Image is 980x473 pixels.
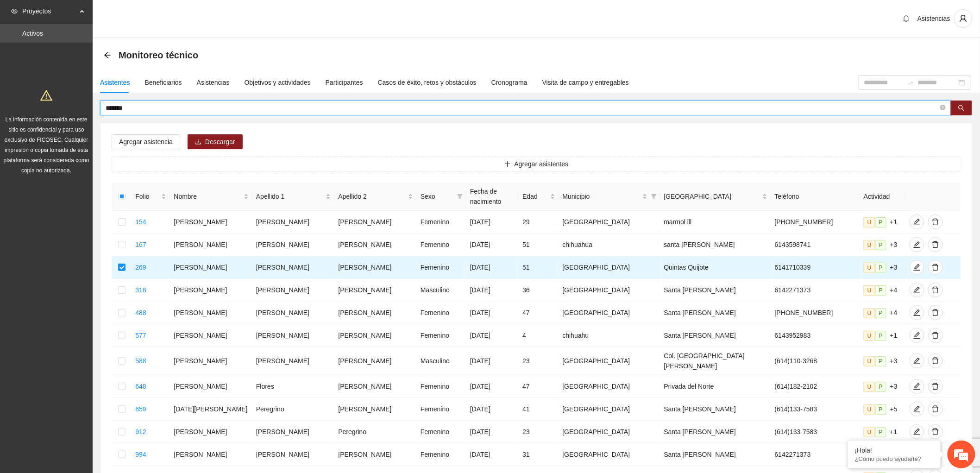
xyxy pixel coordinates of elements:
div: Asistentes [100,77,130,88]
td: [PERSON_NAME] [170,347,252,375]
td: 47 [519,302,559,324]
button: delete [928,379,943,394]
td: [PERSON_NAME] [334,302,417,324]
td: [PERSON_NAME] [334,375,417,398]
th: Teléfono [771,183,860,211]
span: plus [504,161,511,168]
td: +4 [860,279,906,302]
td: Peregrino [334,421,417,443]
button: bell [899,11,914,26]
a: 269 [135,264,146,271]
button: edit [910,379,924,394]
td: [PERSON_NAME] [334,211,417,233]
td: [PERSON_NAME] [252,302,335,324]
a: 318 [135,286,146,294]
button: delete [928,402,943,416]
td: santa [PERSON_NAME] [660,233,771,256]
td: [PERSON_NAME] [170,375,252,398]
button: delete [928,424,943,439]
td: 6143952983 [771,324,860,347]
span: P [875,382,886,392]
div: Visita de campo y entregables [542,77,629,88]
td: Femenino [417,324,466,347]
td: [DATE] [466,302,519,324]
td: +3 [860,256,906,279]
span: delete [929,383,942,390]
span: delete [929,405,942,413]
span: delete [929,286,942,294]
button: edit [910,424,924,439]
td: [PERSON_NAME] [170,279,252,302]
a: 912 [135,428,146,435]
button: delete [928,214,943,229]
td: Femenino [417,421,466,443]
button: edit [910,214,924,229]
span: U [864,404,875,415]
span: download [195,139,201,146]
td: Col. [GEOGRAPHIC_DATA][PERSON_NAME] [660,347,771,375]
td: [PERSON_NAME] [252,233,335,256]
span: Agregar asistencia [119,137,173,147]
td: [GEOGRAPHIC_DATA] [559,302,660,324]
span: close-circle [940,104,946,113]
span: search [958,105,965,112]
td: [PERSON_NAME] [170,256,252,279]
span: to [907,79,914,86]
td: 29 [519,211,559,233]
a: 648 [135,383,146,390]
td: [PERSON_NAME] [334,279,417,302]
span: filter [649,189,659,203]
span: P [875,404,886,415]
td: [PERSON_NAME] [334,233,417,256]
span: bell [899,15,913,22]
td: Masculino [417,347,466,375]
span: edit [910,309,924,316]
span: Estamos en línea. [54,124,128,217]
td: [GEOGRAPHIC_DATA] [559,211,660,233]
span: edit [910,357,924,365]
td: [PHONE_NUMBER] [771,302,860,324]
button: search [951,101,972,115]
td: (614)110-3268 [771,347,860,375]
div: Asistencias [197,77,230,88]
td: Santa [PERSON_NAME] [660,398,771,421]
td: [PERSON_NAME] [334,324,417,347]
button: user [954,9,973,28]
span: filter [651,194,657,199]
p: ¿Cómo puedo ayudarte? [855,455,934,462]
span: U [864,382,875,392]
span: P [875,308,886,318]
td: 6141710339 [771,256,860,279]
span: U [864,263,875,273]
td: [DATE] [466,256,519,279]
span: close-circle [940,105,946,110]
span: eye [11,8,18,14]
td: Masculino [417,279,466,302]
span: U [864,356,875,366]
span: Municipio [563,191,641,202]
td: 31 [519,443,559,466]
div: Beneficiarios [145,77,182,88]
td: 6142271373 [771,279,860,302]
span: filter [455,189,465,203]
a: 994 [135,451,146,458]
button: edit [910,305,924,320]
td: +4 [860,302,906,324]
span: Folio [135,191,159,202]
button: edit [910,328,924,343]
td: Femenino [417,233,466,256]
span: edit [910,218,924,226]
div: Back [104,51,111,59]
th: Apellido 2 [334,183,417,211]
td: marmol lll [660,211,771,233]
a: 577 [135,332,146,339]
td: [DATE] [466,375,519,398]
span: La información contenida en este sitio es confidencial y para uso exclusivo de FICOSEC. Cualquier... [4,116,89,174]
td: Femenino [417,256,466,279]
td: +1 [860,421,906,443]
td: (614)182-2102 [771,375,860,398]
span: P [875,217,886,227]
td: [PERSON_NAME] [252,443,335,466]
span: U [864,240,875,250]
a: 154 [135,218,146,226]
